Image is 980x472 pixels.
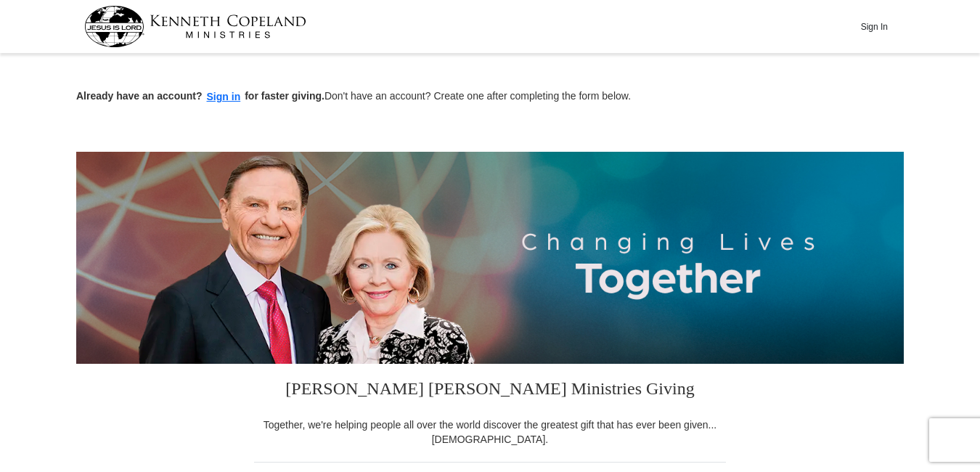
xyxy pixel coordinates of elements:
[76,89,904,105] p: Don't have an account? Create one after completing the form below.
[76,90,324,102] strong: Already have an account? for faster giving.
[84,6,306,47] img: kcm-header-logo.svg
[254,418,726,447] div: Together, we're helping people all over the world discover the greatest gift that has ever been g...
[852,15,896,38] button: Sign In
[203,89,245,105] button: Sign in
[254,364,726,418] h3: [PERSON_NAME] [PERSON_NAME] Ministries Giving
